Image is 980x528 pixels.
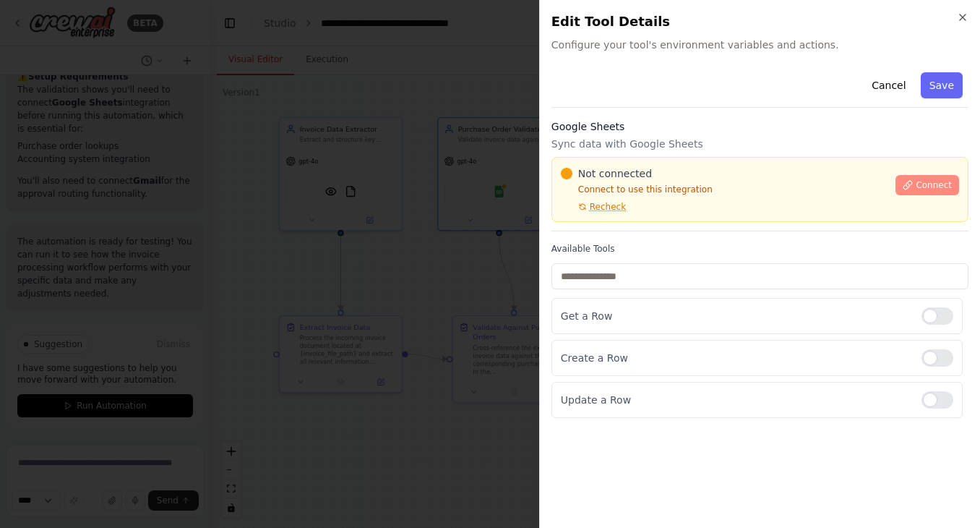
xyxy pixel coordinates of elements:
span: Configure your tool's environment variables and actions. [551,38,968,52]
button: Connect [895,175,959,195]
h3: Google Sheets [551,119,968,134]
p: Create a Row [561,351,910,365]
button: Recheck [561,201,626,213]
button: Cancel [863,72,914,98]
span: Not connected [578,166,652,181]
p: Get a Row [561,309,910,323]
button: Save [921,72,963,98]
span: Recheck [590,201,626,213]
label: Available Tools [551,243,968,255]
h2: Edit Tool Details [551,12,968,32]
p: Connect to use this integration [561,184,887,195]
p: Sync data with Google Sheets [551,137,968,151]
span: Connect [916,179,952,191]
p: Update a Row [561,393,910,407]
